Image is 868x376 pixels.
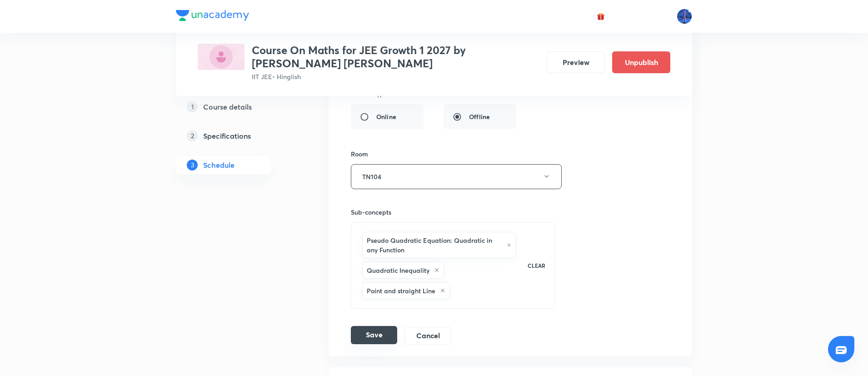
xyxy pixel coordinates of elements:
[367,236,502,255] h6: Pseudo Quadratic Equation: Quadratic in any Function
[612,51,670,73] button: Unpublish
[252,44,539,70] h3: Course On Maths for JEE Growth 1 2027 by [PERSON_NAME] [PERSON_NAME]
[176,10,249,21] img: Company Logo
[351,207,555,217] h6: Sub-concepts
[203,130,251,141] h5: Specifications
[351,149,368,159] h6: Room
[351,164,562,189] button: TN104
[677,9,692,24] img: Mahesh Bhat
[594,9,608,24] button: avatar
[203,101,252,112] h5: Course details
[252,72,539,81] p: IIT JEE • Hinglish
[176,10,249,23] a: Company Logo
[367,266,429,275] h6: Quadratic Inequality
[367,286,435,296] h6: Point and straight Line
[597,12,605,20] img: avatar
[351,326,397,344] button: Save
[187,130,198,141] p: 2
[203,160,234,170] h5: Schedule
[528,261,545,270] p: CLEAR
[187,101,198,112] p: 1
[404,327,451,345] button: Cancel
[547,51,605,73] button: Preview
[176,98,299,116] a: 1Course details
[187,160,198,170] p: 3
[198,44,244,70] img: 03989623-FDD2-4897-BD26-A8F43B2D8406_plus.png
[176,127,299,145] a: 2Specifications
